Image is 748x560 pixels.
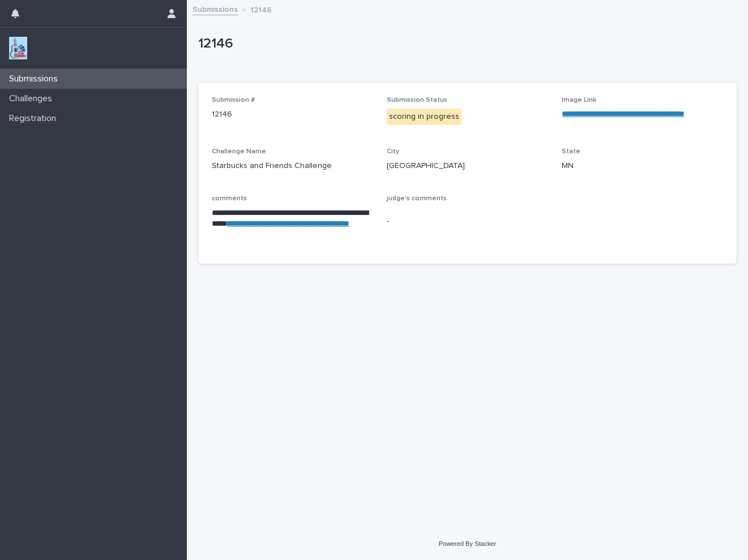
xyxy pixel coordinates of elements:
[387,109,461,125] div: scoring in progress
[439,540,496,547] a: Powered By Stacker
[387,160,548,172] p: [GEOGRAPHIC_DATA]
[193,2,238,15] a: Submissions
[250,3,272,15] p: 12146
[212,97,255,104] span: Submission #
[198,36,732,52] p: 12146
[5,74,67,84] p: Submissions
[387,97,447,104] span: Submission Status
[212,160,373,172] p: Starbucks and Friends Challenge
[387,148,399,155] span: City
[562,148,580,155] span: State
[562,160,723,172] p: MN
[9,37,27,59] img: jxsLJbdS1eYBI7rVAS4p
[212,195,247,202] span: comments
[5,113,65,124] p: Registration
[5,93,61,104] p: Challenges
[387,195,447,202] span: judge's comments
[212,109,373,120] p: 12146
[562,97,596,104] span: Image Link
[212,148,266,155] span: Challenge Name
[387,216,548,227] p: -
